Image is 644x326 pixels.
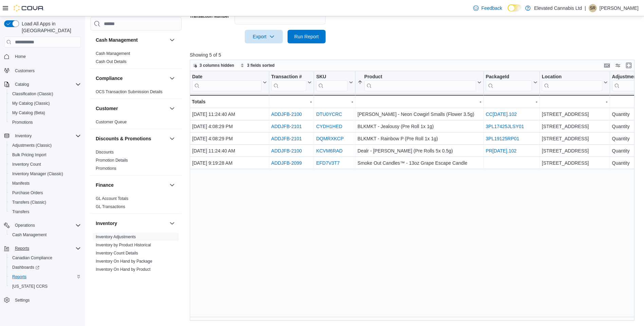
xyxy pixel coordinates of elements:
[12,91,53,97] span: Classification (Classic)
[96,275,137,280] span: Inventory Transactions
[96,75,123,82] h3: Compliance
[10,273,29,281] a: Reports
[271,74,307,80] div: Transaction #
[96,51,130,56] a: Cash Management
[10,160,44,168] a: Inventory Count
[10,170,81,178] span: Inventory Manager (Classic)
[7,188,84,198] button: Purchase Orders
[19,20,81,34] span: Load All Apps in [GEOGRAPHIC_DATA]
[7,263,84,272] a: Dashboards
[625,61,633,69] button: Enter fullscreen
[600,4,639,12] p: [PERSON_NAME]
[534,4,582,12] p: Elevated Cannabis Ltd
[15,298,30,303] span: Settings
[192,74,261,80] div: Date
[316,160,339,166] a: EFD7V3T7
[316,148,343,154] a: KCVM6RAD
[542,122,608,130] div: [STREET_ADDRESS]
[471,1,505,15] a: Feedback
[96,51,130,56] span: Cash Management
[168,36,176,44] button: Cash Management
[10,198,81,206] span: Transfers (Classic)
[12,132,81,140] span: Inventory
[14,5,44,12] img: Cova
[10,109,48,117] a: My Catalog (Beta)
[168,104,176,113] button: Customer
[486,111,517,117] a: CC[DATE].102
[96,75,167,82] button: Compliance
[12,209,29,215] span: Transfers
[96,242,151,248] span: Inventory by Product Historical
[542,159,608,167] div: [STREET_ADDRESS]
[96,250,138,256] span: Inventory Count Details
[357,159,481,167] div: Smoke Out Candles™ - 13oz Grape Escape Candle
[590,4,596,12] span: SR
[10,118,36,126] a: Promotions
[542,135,608,143] div: [STREET_ADDRESS]
[10,141,81,149] span: Adjustments (Classic)
[316,124,342,129] a: CYDH1HED
[168,135,176,143] button: Discounts & Promotions
[245,30,283,43] button: Export
[15,82,29,87] span: Catalog
[7,207,84,217] button: Transfers
[10,90,56,98] a: Classification (Classic)
[96,59,127,64] a: Cash Out Details
[90,148,182,175] div: Discounts & Promotions
[12,221,38,229] button: Operations
[542,98,608,106] div: -
[15,133,32,139] span: Inventory
[12,221,81,229] span: Operations
[192,135,267,143] div: [DATE] 4:08:29 PM
[7,253,84,263] button: Canadian Compliance
[10,151,81,159] span: Bulk Pricing Import
[96,234,136,240] span: Inventory Adjustments
[1,244,84,253] button: Reports
[486,124,524,129] a: 3PL17425JLSY01
[12,52,81,61] span: Home
[192,98,267,106] div: Totals
[10,109,81,117] span: My Catalog (Beta)
[10,141,54,149] a: Adjustments (Classic)
[316,74,348,80] div: SKU
[12,171,63,177] span: Inventory Manager (Classic)
[96,196,128,201] a: GL Account Totals
[364,74,476,80] div: Product
[96,166,116,171] span: Promotions
[1,131,84,141] button: Inventory
[96,135,167,142] button: Discounts & Promotions
[96,105,167,112] button: Customer
[96,89,163,94] a: OCS Transaction Submission Details
[10,179,81,187] span: Manifests
[12,143,52,148] span: Adjustments (Classic)
[357,110,481,118] div: [PERSON_NAME] - Neon Cowgirl Smalls (Flower 3.5g)
[7,99,84,108] button: My Catalog (Classic)
[168,74,176,82] button: Compliance
[10,254,81,262] span: Canadian Compliance
[96,220,167,227] button: Inventory
[190,61,237,69] button: 3 columns hidden
[12,200,46,205] span: Transfers (Classic)
[168,219,176,227] button: Inventory
[12,120,33,125] span: Promotions
[12,53,29,61] a: Home
[10,263,81,271] span: Dashboards
[7,198,84,207] button: Transfers (Classic)
[96,149,114,155] span: Discounts
[96,204,125,209] span: GL Transactions
[96,150,114,155] a: Discounts
[10,90,81,98] span: Classification (Classic)
[12,80,81,88] span: Catalog
[316,136,344,141] a: DQMRXKCP
[7,89,84,99] button: Classification (Classic)
[614,61,622,69] button: Display options
[96,235,136,239] a: Inventory Adjustments
[96,119,127,125] span: Customer Queue
[12,296,32,304] a: Settings
[12,274,26,280] span: Reports
[10,179,32,187] a: Manifests
[271,136,302,141] a: ADDJFB-2101
[10,99,53,107] a: My Catalog (Classic)
[7,150,84,160] button: Bulk Pricing Import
